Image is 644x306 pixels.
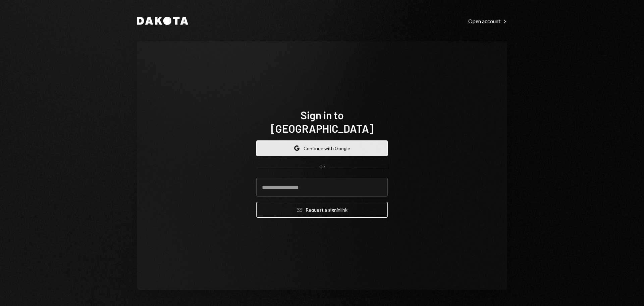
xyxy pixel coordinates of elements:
[468,18,507,25] div: Open account
[256,108,388,135] h1: Sign in to [GEOGRAPHIC_DATA]
[256,140,388,156] button: Continue with Google
[319,164,325,170] div: OR
[468,17,507,25] a: Open account
[256,202,388,218] button: Request a signinlink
